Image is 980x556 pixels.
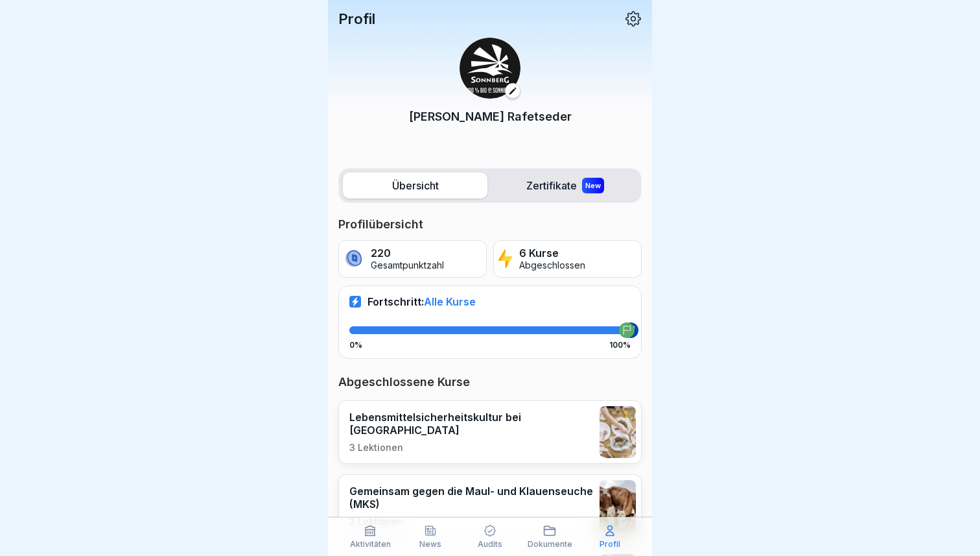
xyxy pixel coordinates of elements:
[528,540,572,549] p: Dokumente
[349,341,362,350] p: 0%
[349,485,593,511] p: Gemeinsam gegen die Maul- und Klauenseuche (MKS)
[338,400,642,464] a: Lebensmittelsicherheitskultur bei [GEOGRAPHIC_DATA]3 Lektionen
[349,516,593,527] p: 2 Lektionen
[519,260,585,271] p: Abgeschlossen
[371,247,444,260] p: 220
[419,540,441,549] p: News
[409,108,572,125] p: [PERSON_NAME] Rafetseder
[338,217,642,232] p: Profilübersicht
[582,178,604,193] div: New
[343,248,364,270] img: coin.svg
[519,247,585,260] p: 6 Kurse
[350,540,391,549] p: Aktivitäten
[600,406,636,458] img: fel7zw93n786o3hrlxxj0311.png
[349,442,593,453] p: 3 Lektionen
[338,374,642,390] p: Abgeschlossene Kurse
[600,480,636,532] img: v5xfj2ee6dkih8wmb5im9fg5.png
[371,260,444,271] p: Gesamtpunktzahl
[600,540,620,549] p: Profil
[478,540,502,549] p: Audits
[338,474,642,538] a: Gemeinsam gegen die Maul- und Klauenseuche (MKS)2 Lektionen
[338,10,375,27] p: Profil
[493,173,637,199] label: Zertifikate
[460,38,520,99] img: zazc8asra4ka39jdtci05bj8.png
[349,411,593,437] p: Lebensmittelsicherheitskultur bei [GEOGRAPHIC_DATA]
[343,173,487,199] label: Übersicht
[609,341,631,350] p: 100%
[424,295,476,308] span: Alle Kurse
[367,295,476,308] p: Fortschritt:
[498,248,513,270] img: lightning.svg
